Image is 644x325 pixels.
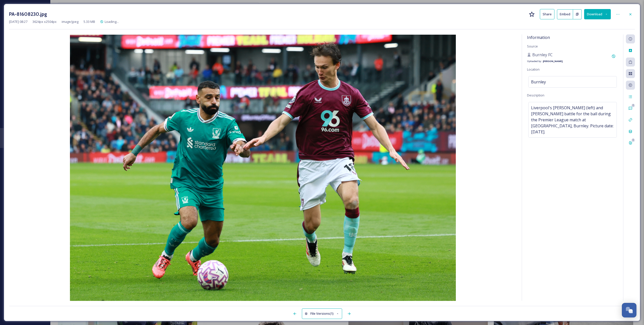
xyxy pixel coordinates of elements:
span: Loading... [105,19,119,24]
button: Share [540,9,554,19]
h3: PA-81608230.jpg [9,11,47,18]
div: 0 [631,138,635,142]
span: Burnley FC [532,52,553,58]
button: Open Chat [622,303,636,317]
span: Uploaded by: [527,60,542,63]
span: [DATE] 08:27 [9,19,27,24]
span: image/jpeg [62,19,78,24]
div: 0 [631,104,635,107]
img: PA-81608230.jpg [9,35,517,301]
span: Location [527,67,540,72]
span: Liverpool's [PERSON_NAME] (left) and [PERSON_NAME] battle for the ball during the Premier League ... [531,105,614,135]
strong: [PERSON_NAME] [543,60,563,63]
span: Source [527,44,538,48]
button: File Versions(1) [302,308,342,319]
span: Description [527,93,544,97]
span: 5.33 MB [84,19,95,24]
button: Download [584,9,611,19]
span: 3624 px x 2504 px [32,19,57,24]
span: Burnley [531,79,546,85]
span: Information [527,35,550,40]
button: Embed [557,9,573,19]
